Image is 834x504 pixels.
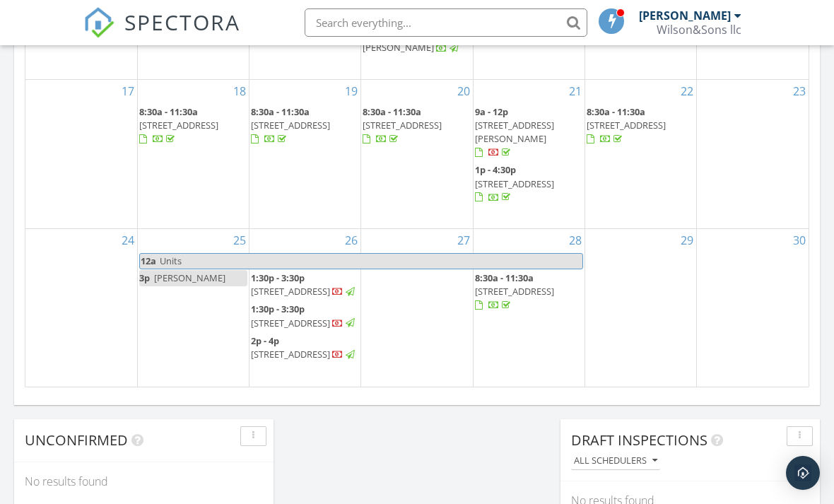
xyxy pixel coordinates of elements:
[119,229,137,252] a: Go to August 24, 2025
[363,119,442,131] span: [STREET_ADDRESS]
[139,105,218,145] a: 8:30a - 11:30a [STREET_ADDRESS]
[639,8,731,23] div: [PERSON_NAME]
[160,254,182,267] span: Units
[249,229,361,387] td: Go to August 26, 2025
[571,452,660,471] button: All schedulers
[475,163,554,203] a: 1p - 4:30p [STREET_ADDRESS]
[475,162,583,206] a: 1p - 4:30p [STREET_ADDRESS]
[697,229,809,387] td: Go to August 30, 2025
[790,80,809,102] a: Go to August 23, 2025
[251,348,330,361] span: [STREET_ADDRESS]
[140,254,157,269] span: 12a
[305,8,587,37] input: Search everything...
[14,462,274,500] div: No results found
[363,105,442,145] a: 8:30a - 11:30a [STREET_ADDRESS]
[251,317,330,329] span: [STREET_ADDRESS]
[475,271,534,284] span: 8:30a - 11:30a
[251,105,310,118] span: 8:30a - 11:30a
[139,104,247,148] a: 8:30a - 11:30a [STREET_ADDRESS]
[790,229,809,252] a: Go to August 30, 2025
[678,80,696,102] a: Go to August 22, 2025
[475,177,554,190] span: [STREET_ADDRESS]
[139,119,218,131] span: [STREET_ADDRESS]
[363,104,471,148] a: 8:30a - 11:30a [STREET_ADDRESS]
[139,271,150,284] span: 3p
[585,229,696,387] td: Go to August 29, 2025
[571,430,707,450] span: Draft Inspections
[361,229,473,387] td: Go to August 27, 2025
[137,79,249,228] td: Go to August 18, 2025
[475,285,554,298] span: [STREET_ADDRESS]
[251,104,359,148] a: 8:30a - 11:30a [STREET_ADDRESS]
[83,19,240,49] a: SPECTORA
[139,105,198,118] span: 8:30a - 11:30a
[566,229,585,252] a: Go to August 28, 2025
[475,119,554,145] span: [STREET_ADDRESS][PERSON_NAME]
[342,229,360,252] a: Go to August 26, 2025
[251,303,357,329] a: 1:30p - 3:30p [STREET_ADDRESS]
[475,105,508,118] span: 9a - 12p
[678,229,696,252] a: Go to August 29, 2025
[363,105,421,118] span: 8:30a - 11:30a
[251,271,305,284] span: 1:30p - 3:30p
[251,119,330,131] span: [STREET_ADDRESS]
[566,80,585,102] a: Go to August 21, 2025
[697,79,809,228] td: Go to August 23, 2025
[587,119,666,131] span: [STREET_ADDRESS]
[124,7,240,37] span: SPECTORA
[475,163,516,176] span: 1p - 4:30p
[342,80,360,102] a: Go to August 19, 2025
[473,229,585,387] td: Go to August 28, 2025
[657,23,741,37] div: Wilson&Sons llc
[587,105,666,145] a: 8:30a - 11:30a [STREET_ADDRESS]
[251,333,359,363] a: 2p - 4p [STREET_ADDRESS]
[454,80,473,102] a: Go to August 20, 2025
[475,104,583,162] a: 9a - 12p [STREET_ADDRESS][PERSON_NAME]
[587,105,645,118] span: 8:30a - 11:30a
[249,79,361,228] td: Go to August 19, 2025
[83,7,114,38] img: The Best Home Inspection Software - Spectora
[361,79,473,228] td: Go to August 20, 2025
[251,271,357,298] a: 1:30p - 3:30p [STREET_ADDRESS]
[251,270,359,300] a: 1:30p - 3:30p [STREET_ADDRESS]
[119,80,137,102] a: Go to August 17, 2025
[25,430,128,450] span: Unconfirmed
[25,229,137,387] td: Go to August 24, 2025
[251,334,357,361] a: 2p - 4p [STREET_ADDRESS]
[251,303,305,315] span: 1:30p - 3:30p
[475,105,554,159] a: 9a - 12p [STREET_ADDRESS][PERSON_NAME]
[473,79,585,228] td: Go to August 21, 2025
[251,105,330,145] a: 8:30a - 11:30a [STREET_ADDRESS]
[475,271,554,311] a: 8:30a - 11:30a [STREET_ADDRESS]
[454,229,473,252] a: Go to August 27, 2025
[786,456,820,490] div: Open Intercom Messenger
[251,285,330,298] span: [STREET_ADDRESS]
[137,229,249,387] td: Go to August 25, 2025
[574,456,657,466] div: All schedulers
[25,79,137,228] td: Go to August 17, 2025
[251,334,279,347] span: 2p - 4p
[230,229,249,252] a: Go to August 25, 2025
[230,80,249,102] a: Go to August 18, 2025
[154,271,225,284] span: [PERSON_NAME]
[251,301,359,332] a: 1:30p - 3:30p [STREET_ADDRESS]
[475,270,583,315] a: 8:30a - 11:30a [STREET_ADDRESS]
[585,79,696,228] td: Go to August 22, 2025
[587,104,695,148] a: 8:30a - 11:30a [STREET_ADDRESS]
